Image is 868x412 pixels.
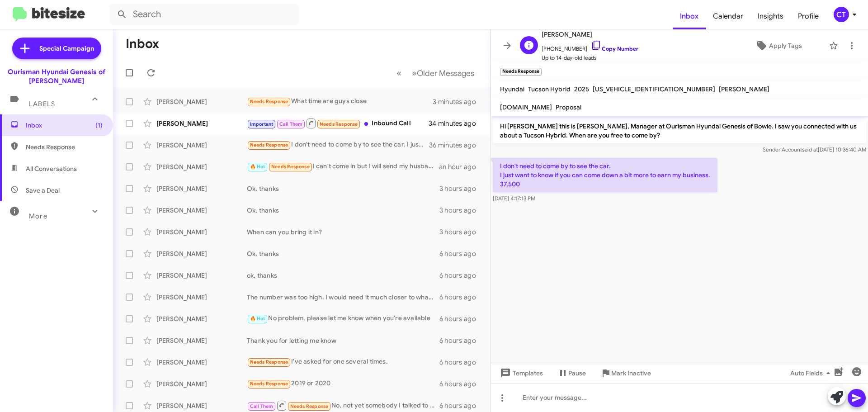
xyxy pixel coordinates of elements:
[26,186,60,195] span: Save a Deal
[491,365,550,381] button: Templates
[574,85,589,93] span: 2025
[250,316,265,322] span: 🔥 Hot
[39,44,94,53] span: Special Campaign
[673,3,706,29] a: Inbox
[611,365,651,381] span: Mark Inactive
[826,7,858,22] button: CT
[247,400,439,411] div: No, not yet somebody I talked to [DATE] all [DATE] was trying to make sure they had my informatio...
[156,97,247,106] div: [PERSON_NAME]
[247,96,433,107] div: What time are guys close
[439,336,483,345] div: 6 hours ago
[542,53,638,62] span: Up to 14-day-old leads
[706,3,750,29] a: Calendar
[439,293,483,302] div: 6 hours ago
[247,206,439,215] div: Ok, thanks
[439,358,483,367] div: 6 hours ago
[250,121,274,127] span: Important
[156,314,247,323] div: [PERSON_NAME]
[156,184,247,193] div: [PERSON_NAME]
[247,140,429,150] div: I don't need to come by to see the car. I just want to know if you can come down a bit more to ea...
[320,121,358,127] span: Needs Response
[156,119,247,128] div: [PERSON_NAME]
[593,365,658,381] button: Mark Inactive
[732,38,825,54] button: Apply Tags
[406,64,480,82] button: Next
[156,141,247,150] div: [PERSON_NAME]
[439,249,483,258] div: 6 hours ago
[156,206,247,215] div: [PERSON_NAME]
[493,195,535,202] span: [DATE] 4:17:13 PM
[250,403,274,409] span: Call Them
[493,158,717,192] p: I don't need to come by to see the car. I just want to know if you can come down a bit more to ea...
[528,85,571,93] span: Tucson Hybrid
[247,249,439,258] div: Ok, thanks
[500,103,552,111] span: [DOMAIN_NAME]
[550,365,593,381] button: Pause
[439,227,483,237] div: 3 hours ago
[279,121,303,127] span: Call Them
[791,3,826,29] a: Profile
[500,68,542,76] small: Needs Response
[247,336,439,345] div: Thank you for letting me know
[429,119,483,128] div: 34 minutes ago
[247,357,439,367] div: I've asked for one several times.
[156,293,247,302] div: [PERSON_NAME]
[12,38,101,59] a: Special Campaign
[391,64,407,82] button: Previous
[568,365,586,381] span: Pause
[498,365,543,381] span: Templates
[247,293,439,302] div: The number was too high. I would need it much closer to what I saw on CarGurus from y'all. Can yo...
[439,379,483,388] div: 6 hours ago
[156,379,247,388] div: [PERSON_NAME]
[439,162,483,171] div: an hour ago
[719,85,769,93] span: [PERSON_NAME]
[591,45,638,52] a: Copy Number
[290,403,329,409] span: Needs Response
[834,7,849,22] div: CT
[247,227,439,237] div: When can you bring it in?
[392,64,480,82] nav: Page navigation example
[439,184,483,193] div: 3 hours ago
[802,146,818,153] span: said at
[95,121,103,130] span: (1)
[493,118,866,143] p: Hi [PERSON_NAME] this is [PERSON_NAME], Manager at Ourisman Hyundai Genesis of Bowie. I saw you c...
[556,103,581,111] span: Proposal
[439,314,483,323] div: 6 hours ago
[542,40,638,53] span: [PHONE_NUMBER]
[247,184,439,193] div: Ok, thanks
[250,99,288,104] span: Needs Response
[433,97,483,106] div: 3 minutes ago
[156,162,247,171] div: [PERSON_NAME]
[247,379,439,389] div: 2019 or 2020
[417,68,474,78] span: Older Messages
[109,4,299,25] input: Search
[250,164,265,170] span: 🔥 Hot
[769,38,802,54] span: Apply Tags
[156,227,247,237] div: [PERSON_NAME]
[271,164,310,170] span: Needs Response
[250,142,288,148] span: Needs Response
[156,336,247,345] div: [PERSON_NAME]
[396,67,401,79] span: «
[593,85,715,93] span: [US_VEHICLE_IDENTIFICATION_NUMBER]
[247,161,439,172] div: I can't come in but I will send my husband over with the car [DATE] or [DATE] for evaluation
[26,121,103,130] span: Inbox
[247,313,439,324] div: No problem, please let me know when you're available
[790,365,834,381] span: Auto Fields
[156,249,247,258] div: [PERSON_NAME]
[126,37,159,51] h1: Inbox
[439,271,483,280] div: 6 hours ago
[29,100,55,108] span: Labels
[26,142,103,152] span: Needs Response
[429,141,483,150] div: 36 minutes ago
[412,67,417,79] span: »
[542,29,638,40] span: [PERSON_NAME]
[29,212,47,220] span: More
[250,359,288,365] span: Needs Response
[750,3,791,29] a: Insights
[156,271,247,280] div: [PERSON_NAME]
[250,381,288,387] span: Needs Response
